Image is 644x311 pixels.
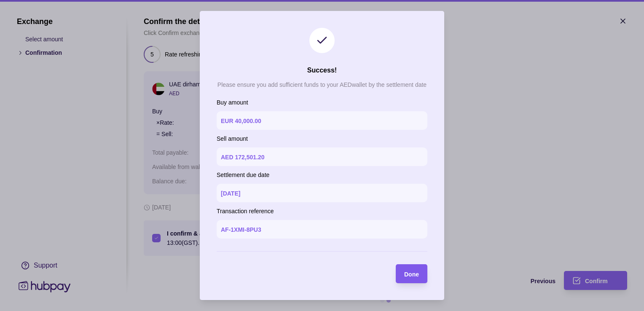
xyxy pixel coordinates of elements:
[221,226,261,233] p: AF-1XMI-8PU3
[217,81,427,88] p: Please ensure you add sufficient funds to your AED wallet by the settlement date
[221,190,240,197] p: [DATE]
[396,264,427,283] button: Done
[221,154,265,161] p: AED 172,501.20
[221,118,261,124] p: EUR 40,000.00
[217,170,427,180] p: Settlement due date
[217,98,427,107] p: Buy amount
[217,134,427,143] p: Sell amount
[307,66,337,75] h2: Success!
[404,271,419,278] span: Done
[217,206,427,216] p: Transaction reference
